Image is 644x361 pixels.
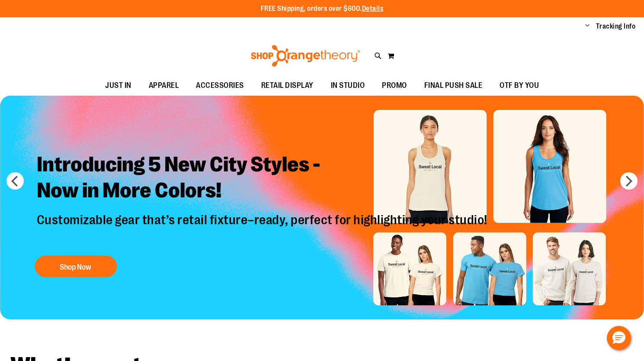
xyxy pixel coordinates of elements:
a: OTF BY YOU [491,76,548,96]
img: Shop Orangetheory [250,45,362,67]
span: FINAL PUSH SALE [424,76,483,95]
span: ACCESSORIES [196,76,244,95]
button: Account menu [585,22,590,31]
a: IN STUDIO [322,76,374,96]
span: RETAIL DISPLAY [261,76,314,95]
a: Introducing 5 New City Styles -Now in More Colors! Customizable gear that’s retail fixture–ready,... [30,145,496,281]
a: JUST IN [96,76,140,96]
span: PROMO [382,76,407,95]
a: Tracking Info [596,22,636,31]
button: Shop Now [35,255,117,277]
button: Hello, have a question? Let’s chat. [607,326,631,350]
h2: Introducing 5 New City Styles - Now in More Colors! [30,145,496,212]
span: OTF BY YOU [500,76,539,95]
p: Customizable gear that’s retail fixture–ready, perfect for highlighting your studio! [30,212,496,247]
a: PROMO [373,76,416,96]
p: FREE Shipping, orders over $600. [261,4,384,14]
a: ACCESSORIES [187,76,253,96]
a: APPAREL [140,76,188,96]
a: FINAL PUSH SALE [416,76,491,96]
a: Details [362,5,384,13]
a: RETAIL DISPLAY [253,76,322,96]
button: prev [6,172,24,190]
button: next [620,172,638,190]
span: IN STUDIO [331,76,365,95]
span: JUST IN [105,76,131,95]
span: APPAREL [149,76,179,95]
